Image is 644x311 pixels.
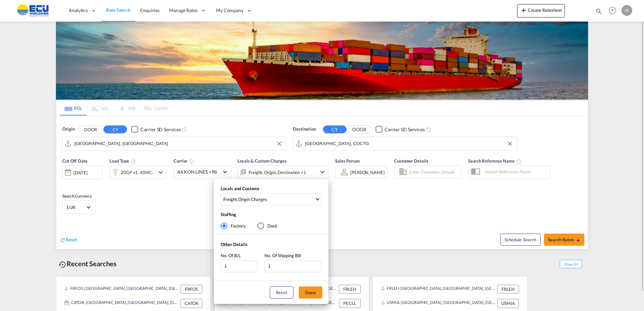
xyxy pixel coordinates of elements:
[264,260,322,272] input: No. Of Shipping Bill
[221,260,258,272] input: No. Of B/L
[223,196,315,202] span: ,
[299,286,322,299] button: Done
[221,222,246,229] md-radio-button: Factory
[264,253,301,258] span: No. Of Shipping Bill
[257,222,278,229] md-radio-button: Dock
[221,212,236,217] span: Stuffing
[270,286,293,299] button: Reset
[221,242,248,247] span: Other Details
[221,253,241,258] span: No. Of B/L
[238,196,267,202] div: Origin Charges
[221,194,322,205] md-select: Select Locals and Customs: Freight, Origin Charges
[223,196,237,202] div: Freight
[221,186,259,191] span: Locals and Customs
